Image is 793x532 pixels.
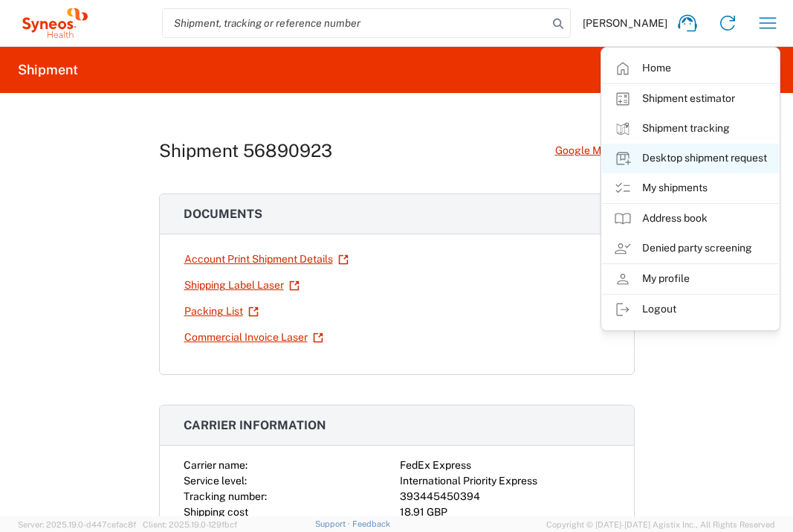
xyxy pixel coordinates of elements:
[184,246,349,272] a: Account Print Shipment Details
[184,490,267,502] span: Tracking number:
[602,114,779,144] a: Shipment tracking
[184,506,248,518] span: Shipping cost
[583,16,667,30] span: [PERSON_NAME]
[184,298,259,324] a: Packing List
[184,272,300,298] a: Shipping Label Laser
[400,473,610,489] div: International Priority Express
[163,9,548,37] input: Shipment, tracking or reference number
[18,520,136,529] span: Server: 2025.19.0-d447cefac8f
[602,204,779,234] a: Address book
[602,54,779,83] a: Home
[602,264,779,294] a: My profile
[602,234,779,263] a: Denied party screening
[143,520,237,529] span: Client: 2025.19.0-129fbcf
[400,458,610,473] div: FedEx Express
[546,518,775,531] span: Copyright © [DATE]-[DATE] Agistix Inc., All Rights Reserved
[184,418,326,432] span: Carrier information
[315,519,352,528] a: Support
[554,138,635,164] a: Google Maps
[184,459,247,471] span: Carrier name:
[400,489,610,504] div: 393445450394
[352,519,390,528] a: Feedback
[602,295,779,324] a: Logout
[159,140,332,161] h1: Shipment 56890923
[184,207,262,221] span: Documents
[602,144,779,173] a: Desktop shipment request
[400,504,610,520] div: 18.91 GBP
[184,475,247,487] span: Service level:
[18,61,78,79] h2: Shipment
[184,324,324,350] a: Commercial Invoice Laser
[602,84,779,114] a: Shipment estimator
[602,173,779,203] a: My shipments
